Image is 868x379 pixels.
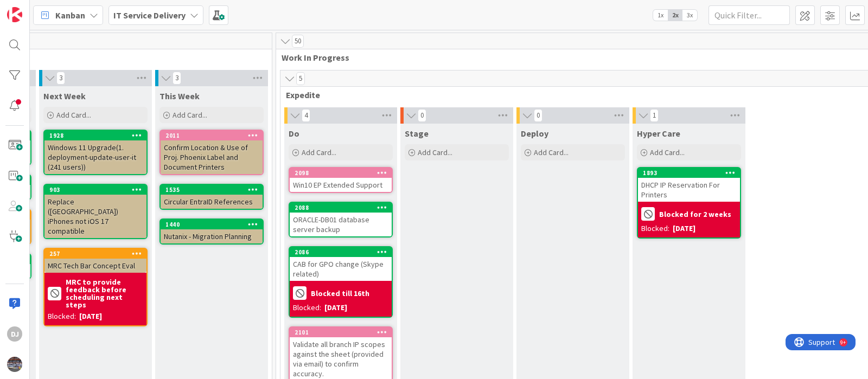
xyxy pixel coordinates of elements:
span: 1 [650,109,659,122]
span: Add Card... [650,147,685,157]
div: DHCP IP Reservation For Printers [638,178,740,202]
div: Blocked: [48,311,76,322]
div: [DATE] [79,311,102,322]
span: Hyper Care [637,128,680,139]
span: 5 [296,72,305,85]
div: 1928Windows 11 Upgrade(1. deployment-update-user-it (241 users)) [44,131,146,174]
div: 2101 [295,329,392,336]
div: Replace ([GEOGRAPHIC_DATA]) iPhones not iOS 17 compatible [44,195,146,238]
div: 903 [44,185,146,195]
span: Support [23,2,49,15]
div: 2086CAB for GPO change (Skype related) [290,247,392,281]
div: [DATE] [324,302,347,313]
div: Circular EntraID References [161,195,263,209]
input: Quick Filter... [709,5,790,25]
div: Confirm Location & Use of Proj. Phoenix Label and Document Printers [161,140,263,174]
div: 257 [49,250,146,258]
div: 2088 [290,203,392,213]
div: 1440Nutanix - Migration Planning [161,220,263,243]
img: avatar [7,357,22,372]
span: Do [289,128,299,139]
span: Add Card... [302,147,336,157]
span: 2x [668,10,682,21]
span: 3x [682,10,697,21]
div: 257 [44,249,146,259]
div: 2011 [165,132,263,139]
div: 903Replace ([GEOGRAPHIC_DATA]) iPhones not iOS 17 compatible [44,185,146,238]
div: 2088ORACLE-DB01 database server backup [290,203,392,236]
span: 0 [418,109,426,122]
span: 4 [302,109,310,122]
div: Nutanix - Migration Planning [161,229,263,243]
div: Windows 11 Upgrade(1. deployment-update-user-it (241 users)) [44,140,146,174]
span: 50 [292,35,304,48]
b: IT Service Delivery [113,10,186,21]
div: 257MRC Tech Bar Concept Eval [44,249,146,273]
div: 1893DHCP IP Reservation For Printers [638,168,740,202]
div: 2086 [290,247,392,257]
span: Add Card... [418,147,452,157]
div: ORACLE-DB01 database server backup [290,213,392,236]
div: [DATE] [673,223,695,234]
div: 903 [49,186,146,194]
div: 1928 [44,131,146,140]
div: Blocked: [641,223,669,234]
b: MRC to provide feedback before scheduling next steps [66,278,143,309]
div: Blocked: [293,302,321,313]
span: Add Card... [173,110,207,120]
div: MRC Tech Bar Concept Eval [44,259,146,273]
span: Stage [405,128,429,139]
div: 2101 [290,327,392,337]
div: Win10 EP Extended Support [290,178,392,192]
div: 1535Circular EntraID References [161,185,263,209]
span: Next Week [43,91,86,101]
div: 1928 [49,132,146,139]
span: Kanban [55,9,85,22]
b: Blocked for 2 weeks [659,210,731,218]
div: CAB for GPO change (Skype related) [290,257,392,281]
div: 1535 [165,186,263,194]
img: Visit kanbanzone.com [7,7,22,22]
span: Deploy [521,128,548,139]
span: 0 [534,109,542,122]
div: 1535 [161,185,263,195]
span: This Week [159,91,200,101]
div: 2011 [161,131,263,140]
div: 2086 [295,248,392,256]
div: DJ [7,326,22,342]
div: 2098 [295,169,392,177]
span: 3 [173,72,181,85]
div: 2098 [290,168,392,178]
div: 1440 [161,220,263,229]
div: 1893 [638,168,740,178]
span: Add Card... [534,147,569,157]
span: 3 [56,72,65,85]
b: Blocked till 16th [311,290,369,297]
span: 1x [653,10,668,21]
div: 1440 [165,221,263,228]
span: Add Card... [56,110,91,120]
div: 2088 [295,204,392,211]
div: 2098Win10 EP Extended Support [290,168,392,192]
div: 1893 [643,169,740,177]
div: 2011Confirm Location & Use of Proj. Phoenix Label and Document Printers [161,131,263,174]
div: 9+ [55,4,60,13]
